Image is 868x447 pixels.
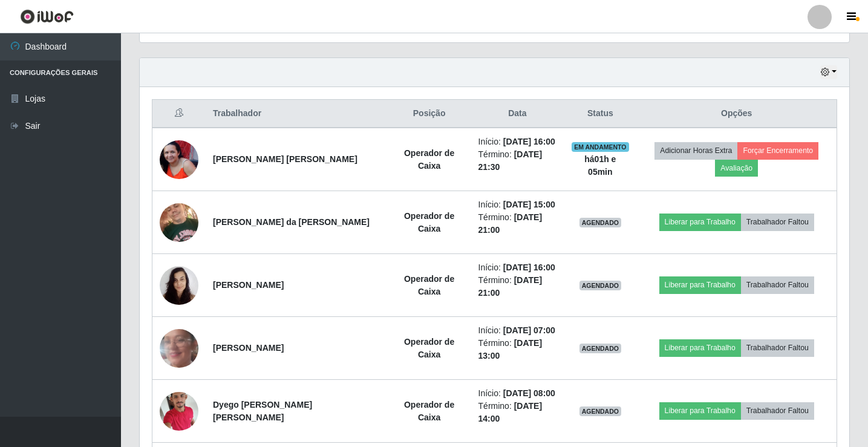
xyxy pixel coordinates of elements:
[213,400,312,422] strong: Dyego [PERSON_NAME] [PERSON_NAME]
[478,211,557,237] li: Término:
[478,261,557,274] li: Início:
[503,200,555,209] time: [DATE] 15:00
[478,400,557,425] li: Término:
[659,402,741,419] button: Liberar para Trabalho
[741,339,814,356] button: Trabalhador Faltou
[404,337,454,359] strong: Operador de Caixa
[404,274,454,296] strong: Operador de Caixa
[564,100,636,128] th: Status
[160,305,198,391] img: 1744402727392.jpeg
[404,400,454,422] strong: Operador de Caixa
[471,100,564,128] th: Data
[503,325,555,335] time: [DATE] 07:00
[213,343,284,353] strong: [PERSON_NAME]
[478,274,557,299] li: Término:
[659,339,741,356] button: Liberar para Trabalho
[478,198,557,211] li: Início:
[636,100,837,128] th: Opções
[213,154,357,164] strong: [PERSON_NAME] [PERSON_NAME]
[160,259,198,311] img: 1678303109366.jpeg
[20,9,74,24] img: CoreUI Logo
[584,154,616,177] strong: há 01 h e 05 min
[659,214,741,230] button: Liberar para Trabalho
[478,135,557,148] li: Início:
[572,142,629,152] span: EM ANDAMENTO
[206,100,388,128] th: Trabalhador
[654,142,737,159] button: Adicionar Horas Extra
[741,276,814,293] button: Trabalhador Faltou
[160,197,198,248] img: 1728321968080.jpeg
[160,140,198,179] img: 1743338839822.jpeg
[404,211,454,233] strong: Operador de Caixa
[579,406,622,416] span: AGENDADO
[659,276,741,293] button: Liberar para Trabalho
[388,100,471,128] th: Posição
[503,263,555,272] time: [DATE] 16:00
[478,387,557,400] li: Início:
[737,142,818,159] button: Forçar Encerramento
[741,214,814,230] button: Trabalhador Faltou
[404,148,454,171] strong: Operador de Caixa
[160,385,198,437] img: 1741826148632.jpeg
[213,280,284,290] strong: [PERSON_NAME]
[579,218,622,227] span: AGENDADO
[213,217,370,227] strong: [PERSON_NAME] da [PERSON_NAME]
[579,344,622,353] span: AGENDADO
[478,324,557,337] li: Início:
[579,281,622,290] span: AGENDADO
[503,388,555,398] time: [DATE] 08:00
[741,402,814,419] button: Trabalhador Faltou
[478,337,557,362] li: Término:
[478,148,557,174] li: Término:
[715,160,758,177] button: Avaliação
[503,137,555,146] time: [DATE] 16:00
